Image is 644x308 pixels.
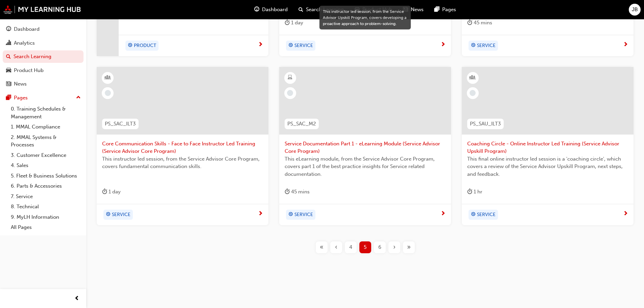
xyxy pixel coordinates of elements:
[364,243,366,251] span: 5
[440,211,446,217] span: next-icon
[97,67,268,225] a: PS_SAC_ILT3Core Communication Skills - Face to Face Instructor Led Training (Service Advisor Core...
[8,171,84,181] a: 5. Fleet & Business Solutions
[102,188,107,196] span: duration-icon
[471,210,476,219] span: target-icon
[462,67,634,225] a: PS_SAU_ILT3Coaching Circle - Online Instructor Led Training (Service Advisor Upskill Program)This...
[442,6,456,14] span: Pages
[467,188,472,196] span: duration-icon
[6,81,11,87] span: news-icon
[288,210,293,219] span: target-icon
[74,294,79,303] span: prev-icon
[623,42,628,48] span: next-icon
[467,19,492,27] div: 45 mins
[294,211,313,219] span: SERVICE
[3,23,84,35] a: Dashboard
[249,3,293,17] a: guage-iconDashboard
[320,243,324,251] span: «
[6,26,11,32] span: guage-icon
[378,243,381,251] span: 6
[623,211,628,217] span: next-icon
[471,41,476,50] span: target-icon
[8,212,84,222] a: 9. MyLH Information
[8,191,84,202] a: 7. Service
[102,140,263,155] span: Core Communication Skills - Face to Face Instructor Led Training (Service Advisor Core Program)
[102,155,263,170] span: This instructor led session, from the Service Advisor Core Program, covers fundamental communicat...
[3,50,84,63] a: Search Learning
[3,5,81,14] img: mmal
[329,241,343,253] button: Previous page
[3,92,84,104] button: Pages
[434,5,439,14] span: pages-icon
[398,3,429,17] a: news-iconNews
[106,210,111,219] span: target-icon
[112,211,130,219] span: SERVICE
[8,132,84,150] a: 2. MMAL Systems & Processes
[411,6,424,14] span: News
[8,202,84,212] a: 8. Technical
[254,5,259,14] span: guage-icon
[470,90,476,96] span: learningRecordVerb_NONE-icon
[288,73,292,82] span: learningResourceType_ELEARNING-icon
[8,181,84,191] a: 6. Parts & Accessories
[306,6,344,14] span: Search Learning
[14,67,44,74] div: Product Hub
[285,140,446,155] span: Service Documentation Part 1 - eLearning Module (Service Advisor Core Program)
[6,95,11,101] span: pages-icon
[279,67,451,225] a: PS_SAC_M2Service Documentation Part 1 - eLearning Module (Service Advisor Core Program)This eLear...
[14,39,35,47] div: Analytics
[3,37,84,49] a: Analytics
[8,104,84,122] a: 0. Training Schedules & Management
[285,188,290,196] span: duration-icon
[440,42,446,48] span: next-icon
[314,241,329,253] button: First page
[105,90,111,96] span: learningRecordVerb_NONE-icon
[393,243,396,251] span: ›
[76,93,81,102] span: up-icon
[258,211,263,217] span: next-icon
[629,4,641,16] button: JB
[8,222,84,233] a: All Pages
[262,6,288,14] span: Dashboard
[287,120,316,128] span: PS_SAC_M2
[285,19,303,27] div: 1 day
[293,3,349,17] a: search-iconSearch Learning
[349,243,352,251] span: 4
[323,8,407,27] div: This instructor led session, from the Service Advisor Upskill Program, covers developing a proact...
[3,78,84,90] a: News
[343,241,358,253] button: Page 4
[285,188,310,196] div: 45 mins
[102,188,121,196] div: 1 day
[373,241,387,253] button: Page 6
[402,241,416,253] button: Last page
[105,73,110,82] span: learningResourceType_INSTRUCTOR_LED-icon
[288,41,293,50] span: target-icon
[358,241,373,253] button: Page 5
[429,3,461,17] a: pages-iconPages
[8,160,84,171] a: 4. Sales
[3,64,84,77] a: Product Hub
[467,188,482,196] div: 1 hr
[285,155,446,178] span: This eLearning module, from the Service Advisor Core Program, covers part 1 of the best practice ...
[467,140,628,155] span: Coaching Circle - Online Instructor Led Training (Service Advisor Upskill Program)
[407,243,411,251] span: »
[105,120,136,128] span: PS_SAC_ILT3
[285,19,290,27] span: duration-icon
[3,22,84,92] button: DashboardAnalyticsSearch LearningProduct HubNews
[477,211,496,219] span: SERVICE
[8,150,84,161] a: 3. Customer Excellence
[287,90,293,96] span: learningRecordVerb_NONE-icon
[477,42,496,50] span: SERVICE
[387,241,402,253] button: Next page
[6,54,11,60] span: search-icon
[6,40,11,46] span: chart-icon
[470,73,475,82] span: learningResourceType_INSTRUCTOR_LED-icon
[467,19,472,27] span: duration-icon
[6,68,11,74] span: car-icon
[299,5,303,14] span: search-icon
[335,243,337,251] span: ‹
[467,155,628,178] span: This final online instructor led session is a 'coaching circle', which covers a review of the Ser...
[258,42,263,48] span: next-icon
[128,41,133,50] span: target-icon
